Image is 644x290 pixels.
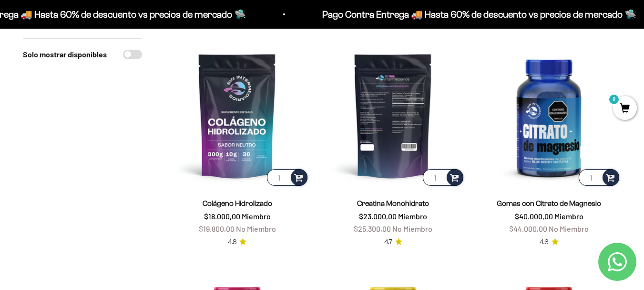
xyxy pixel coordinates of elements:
[321,43,465,188] img: Creatina Monohidrato
[242,212,271,221] span: Miembro
[228,237,236,247] span: 4.8
[398,212,427,221] span: Miembro
[354,224,391,233] span: $25.300,00
[319,7,634,22] p: Pago Contra Entrega 🚚 Hasta 60% de descuento vs precios de mercado 🛸
[199,224,235,233] span: $19.800,00
[384,237,402,247] a: 4.74.7 de 5.0 estrellas
[204,212,240,221] span: $18.000,00
[497,199,601,207] a: Gomas con Citrato de Magnesio
[228,237,246,247] a: 4.84.8 de 5.0 estrellas
[509,224,547,233] span: $44.000,00
[359,212,397,221] span: $23.000,00
[392,224,432,233] span: No Miembro
[384,237,392,247] span: 4.7
[357,199,429,207] a: Creatina Monohidrato
[515,212,553,221] span: $40.000,00
[613,104,637,114] a: 0
[608,94,620,105] mark: 0
[540,237,559,247] a: 4.64.6 de 5.0 estrellas
[236,224,276,233] span: No Miembro
[540,237,549,247] span: 4.6
[23,48,107,61] label: Solo mostrar disponibles
[203,199,272,207] a: Colágeno Hidrolizado
[549,224,589,233] span: No Miembro
[554,212,583,221] span: Miembro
